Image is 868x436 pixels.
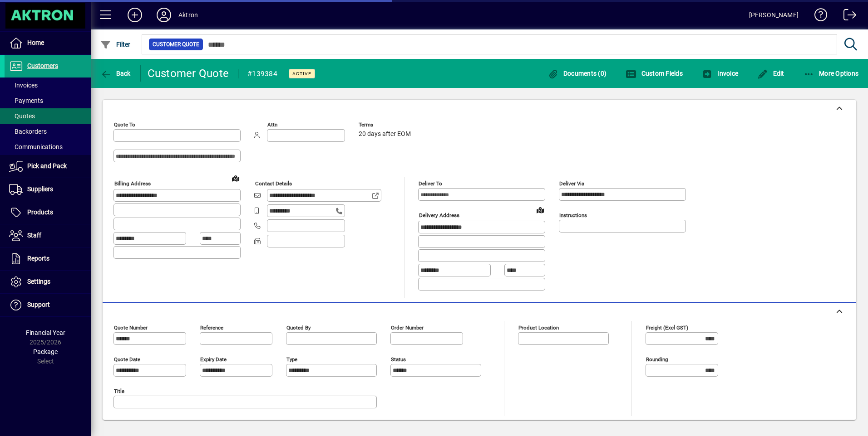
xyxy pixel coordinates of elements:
[419,180,442,187] mat-label: Deliver To
[547,70,607,77] span: Documents (0)
[9,97,43,104] span: Payments
[5,32,91,54] a: Home
[286,356,297,362] mat-label: Type
[153,40,199,49] span: Customer Quote
[5,178,91,201] a: Suppliers
[100,41,131,48] span: Filter
[5,201,91,224] a: Products
[5,247,91,270] a: Reports
[148,66,229,81] div: Customer Quote
[27,301,50,308] span: Support
[98,65,133,82] button: Back
[228,171,243,185] a: View on map
[9,112,35,120] span: Quotes
[98,36,133,53] button: Filter
[114,324,148,330] mat-label: Quote number
[801,65,861,82] button: More Options
[5,271,91,293] a: Settings
[149,7,178,23] button: Profile
[27,232,41,239] span: Staff
[623,65,685,82] button: Custom Fields
[626,70,683,77] span: Custom Fields
[533,203,547,217] a: View on map
[114,121,135,128] mat-label: Quote To
[9,128,47,135] span: Backorders
[646,356,668,362] mat-label: Rounding
[804,70,859,77] span: More Options
[700,65,740,82] button: Invoice
[27,208,53,216] span: Products
[9,82,38,89] span: Invoices
[27,185,53,193] span: Suppliers
[100,70,131,77] span: Back
[200,356,227,362] mat-label: Expiry date
[247,67,277,81] div: #139384
[5,124,91,139] a: Backorders
[292,71,311,77] span: Active
[267,121,277,128] mat-label: Attn
[5,155,91,178] a: Pick and Pack
[114,356,140,362] mat-label: Quote date
[26,329,65,336] span: Financial Year
[757,70,784,77] span: Edit
[91,65,141,82] app-page-header-button: Back
[178,8,198,22] div: Aktron
[5,139,91,155] a: Communications
[5,294,91,316] a: Support
[559,212,587,218] mat-label: Instructions
[27,162,67,170] span: Pick and Pack
[359,122,413,128] span: Terms
[837,2,857,31] a: Logout
[33,348,58,355] span: Package
[545,65,609,82] button: Documents (0)
[646,324,688,330] mat-label: Freight (excl GST)
[755,65,787,82] button: Edit
[286,324,311,330] mat-label: Quoted by
[27,39,44,46] span: Home
[359,131,411,138] span: 20 days after EOM
[27,62,58,69] span: Customers
[559,180,584,187] mat-label: Deliver via
[5,93,91,108] a: Payments
[114,388,124,394] mat-label: Title
[120,7,149,23] button: Add
[5,78,91,93] a: Invoices
[391,324,424,330] mat-label: Order number
[200,324,223,330] mat-label: Reference
[27,255,49,262] span: Reports
[391,356,406,362] mat-label: Status
[808,2,828,31] a: Knowledge Base
[749,8,799,22] div: [PERSON_NAME]
[518,324,559,330] mat-label: Product location
[5,224,91,247] a: Staff
[27,278,50,285] span: Settings
[702,70,738,77] span: Invoice
[9,143,63,150] span: Communications
[5,108,91,124] a: Quotes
